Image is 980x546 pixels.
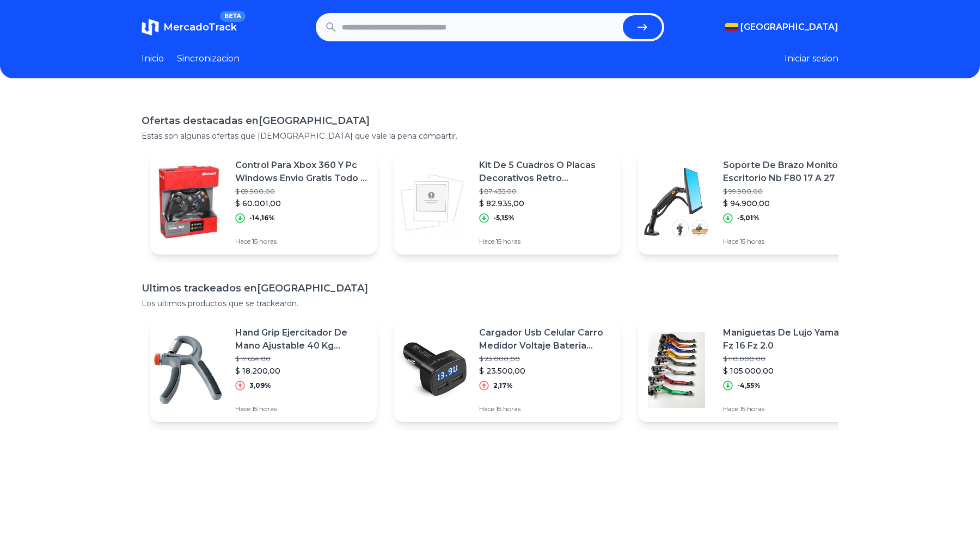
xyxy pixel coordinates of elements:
[150,164,226,240] img: Featured image
[479,159,612,185] p: Kit De 5 Cuadros O Placas Decorativos Retro Economicos
[142,131,838,141] p: Estas son algunas ofertas que [DEMOGRAPHIC_DATA] que vale la pena compartir.
[479,365,612,376] p: $ 23.500,00
[142,298,838,309] p: Los ultimos productos que se trackearon.
[394,150,621,255] a: Featured imageKit De 5 Cuadros O Placas Decorativos Retro Economicos$ 87.435,00$ 82.935,00-5,15%H...
[235,355,368,363] p: $ 17.654,00
[142,18,237,36] a: MercadoTrackBETA
[150,318,377,422] a: Featured imageHand Grip Ejercitador De Mano Ajustable 40 Kg Sportfitness$ 17.654,00$ 18.200,003,0...
[142,113,838,128] h1: Ofertas destacadas en [GEOGRAPHIC_DATA]
[723,405,856,413] p: Hace 15 horas
[493,214,514,222] p: -5,15%
[723,355,856,363] p: $ 110.000,00
[638,318,865,422] a: Featured imageManiguetas De Lujo Yamaha Fz 16 Fz 2.0$ 110.000,00$ 105.000,00-4,55%Hace 15 horas
[785,52,838,65] button: Iniciar sesion
[150,332,226,408] img: Featured image
[394,332,470,408] img: Featured image
[235,405,368,413] p: Hace 15 horas
[249,381,271,390] p: 3,09%
[150,150,377,255] a: Featured imageControl Para Xbox 360 Y Pc Windows Envio Gratis Todo El Pais$ 69.900,00$ 60.001,00-...
[235,326,368,352] p: Hand Grip Ejercitador De Mano Ajustable 40 Kg Sportfitness
[723,237,856,246] p: Hace 15 horas
[740,21,838,34] span: [GEOGRAPHIC_DATA]
[638,164,714,240] img: Featured image
[394,164,470,240] img: Featured image
[725,23,738,32] img: Colombia
[723,326,856,352] p: Maniguetas De Lujo Yamaha Fz 16 Fz 2.0
[638,150,865,255] a: Featured imageSoporte De Brazo Monitor A Escritorio Nb F80 17 A 27$ 99.900,00$ 94.900,00-5,01%Hac...
[249,214,275,222] p: -14,16%
[142,52,164,65] a: Inicio
[723,187,856,196] p: $ 99.900,00
[394,318,621,422] a: Featured imageCargador Usb Celular Carro Medidor Voltaje Bateria Vehicular$ 23.000,00$ 23.500,002...
[235,159,368,185] p: Control Para Xbox 360 Y Pc Windows Envio Gratis Todo El Pais
[235,365,368,376] p: $ 18.200,00
[235,187,368,196] p: $ 69.900,00
[177,52,240,65] a: Sincronizacion
[725,21,838,34] button: [GEOGRAPHIC_DATA]
[235,237,368,246] p: Hace 15 horas
[163,21,237,33] span: MercadoTrack
[737,381,761,390] p: -4,55%
[479,198,612,209] p: $ 82.935,00
[235,198,368,209] p: $ 60.001,00
[723,198,856,209] p: $ 94.900,00
[723,159,856,185] p: Soporte De Brazo Monitor A Escritorio Nb F80 17 A 27
[479,405,612,413] p: Hace 15 horas
[479,326,612,352] p: Cargador Usb Celular Carro Medidor Voltaje Bateria Vehicular
[493,381,513,390] p: 2,17%
[142,281,838,296] h1: Ultimos trackeados en [GEOGRAPHIC_DATA]
[723,365,856,376] p: $ 105.000,00
[479,237,612,246] p: Hace 15 horas
[479,355,612,363] p: $ 23.000,00
[479,187,612,196] p: $ 87.435,00
[142,18,159,36] img: MercadoTrack
[638,332,714,408] img: Featured image
[220,11,246,22] span: BETA
[737,214,759,222] p: -5,01%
